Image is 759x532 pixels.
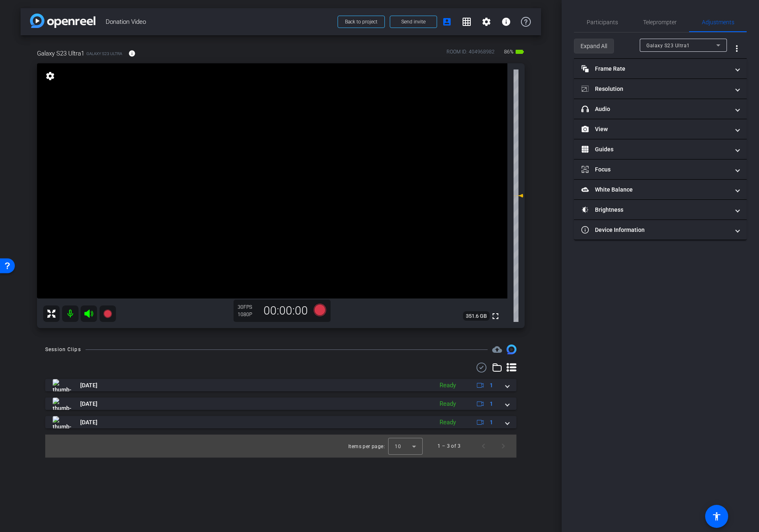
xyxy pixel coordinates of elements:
[732,44,742,53] mat-icon: more_vert
[574,119,747,139] mat-expansion-panel-header: View
[581,125,729,134] mat-panel-title: View
[437,442,460,450] div: 1 – 3 of 3
[53,398,71,410] img: thumb-nail
[581,38,607,54] span: Expand All
[574,200,747,220] mat-expansion-panel-header: Brightness
[238,311,258,318] div: 1080P
[474,436,493,456] button: Previous page
[128,50,136,57] mat-icon: info
[238,304,258,310] div: 30
[581,85,729,93] mat-panel-title: Resolution
[727,39,747,58] button: More Options for Adjustments Panel
[574,59,747,79] mat-expansion-panel-header: Frame Rate
[258,304,313,318] div: 00:00:00
[435,381,460,390] div: Ready
[401,19,426,25] span: Send invite
[581,145,729,154] mat-panel-title: Guides
[463,311,490,321] span: 351.6 GB
[80,418,97,427] span: [DATE]
[581,206,729,214] mat-panel-title: Brightness
[507,345,516,354] img: Session clips
[106,14,333,30] span: Donation Video
[493,436,513,456] button: Next page
[53,416,71,428] img: thumb-nail
[338,16,385,28] button: Back to project
[702,19,734,25] span: Adjustments
[581,226,729,234] mat-panel-title: Device Information
[581,105,729,113] mat-panel-title: Audio
[587,19,618,25] span: Participants
[490,418,493,427] span: 1
[462,17,472,27] mat-icon: grid_on
[492,345,502,354] span: Destinations for your clips
[574,39,614,53] button: Expand All
[37,49,84,58] span: Galaxy S23 Ultra1
[503,45,515,58] span: 86%
[348,442,385,451] div: Items per page:
[574,180,747,199] mat-expansion-panel-header: White Balance
[442,17,452,27] mat-icon: account_box
[515,47,525,57] mat-icon: battery_std
[435,399,460,409] div: Ready
[481,17,491,27] mat-icon: settings
[646,43,690,49] span: Galaxy S23 Ultra1
[581,185,729,194] mat-panel-title: White Balance
[581,65,729,73] mat-panel-title: Frame Rate
[574,220,747,240] mat-expansion-panel-header: Device Information
[581,165,729,174] mat-panel-title: Focus
[435,418,460,427] div: Ready
[45,379,516,391] mat-expansion-panel-header: thumb-nail[DATE]Ready1
[492,345,502,354] mat-icon: cloud_upload
[390,16,437,28] button: Send invite
[514,191,523,201] mat-icon: 0 dB
[30,14,95,28] img: app-logo
[345,19,377,25] span: Back to project
[80,400,97,408] span: [DATE]
[44,71,56,81] mat-icon: settings
[490,381,493,390] span: 1
[53,379,71,391] img: thumb-nail
[86,51,122,57] span: Galaxy S23 Ultra
[80,381,97,390] span: [DATE]
[643,19,677,25] span: Teleprompter
[574,79,747,99] mat-expansion-panel-header: Resolution
[574,160,747,179] mat-expansion-panel-header: Focus
[712,511,722,521] mat-icon: accessibility
[574,139,747,159] mat-expansion-panel-header: Guides
[491,311,500,321] mat-icon: fullscreen
[574,99,747,119] mat-expansion-panel-header: Audio
[243,304,252,310] span: FPS
[447,48,495,60] div: ROOM ID: 404968982
[490,400,493,408] span: 1
[45,398,516,410] mat-expansion-panel-header: thumb-nail[DATE]Ready1
[45,416,516,428] mat-expansion-panel-header: thumb-nail[DATE]Ready1
[45,345,81,354] div: Session Clips
[501,17,511,27] mat-icon: info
